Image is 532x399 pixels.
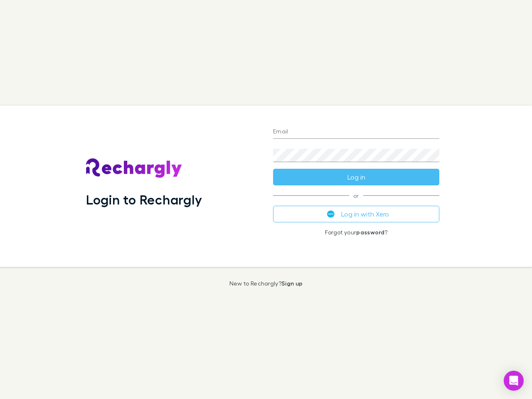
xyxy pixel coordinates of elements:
img: Xero's logo [327,210,335,218]
img: Rechargly's Logo [86,158,182,178]
button: Log in with Xero [273,206,439,222]
p: Forgot your ? [273,229,439,236]
div: Open Intercom Messenger [504,371,524,391]
h1: Login to Rechargly [86,192,202,207]
p: New to Rechargly? [229,280,303,287]
a: Sign up [281,280,303,287]
button: Log in [273,169,439,185]
a: password [356,229,384,236]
